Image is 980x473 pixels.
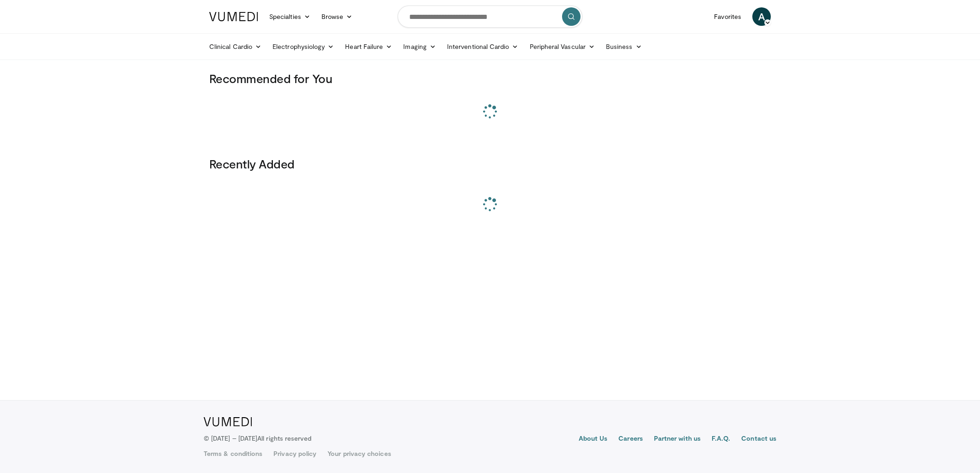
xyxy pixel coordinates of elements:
[209,71,771,86] h3: Recommended for You
[339,37,398,56] a: Heart Failure
[442,37,524,56] a: Interventional Cardio
[204,417,252,426] img: VuMedi Logo
[654,434,701,445] a: Partner with us
[741,434,776,445] a: Contact us
[752,7,771,26] a: A
[209,156,771,171] h3: Recently Added
[209,12,258,21] img: VuMedi Logo
[398,37,442,56] a: Imaging
[273,449,316,458] a: Privacy policy
[524,37,600,56] a: Peripheral Vascular
[204,449,262,458] a: Terms & conditions
[708,7,747,26] a: Favorites
[267,37,339,56] a: Electrophysiology
[316,7,358,26] a: Browse
[579,434,608,445] a: About Us
[264,7,316,26] a: Specialties
[600,37,647,56] a: Business
[398,6,582,28] input: Search topics, interventions
[204,434,312,443] p: © [DATE] – [DATE]
[257,434,311,442] span: All rights reserved
[618,434,643,445] a: Careers
[204,37,267,56] a: Clinical Cardio
[712,434,730,445] a: F.A.Q.
[327,449,391,458] a: Your privacy choices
